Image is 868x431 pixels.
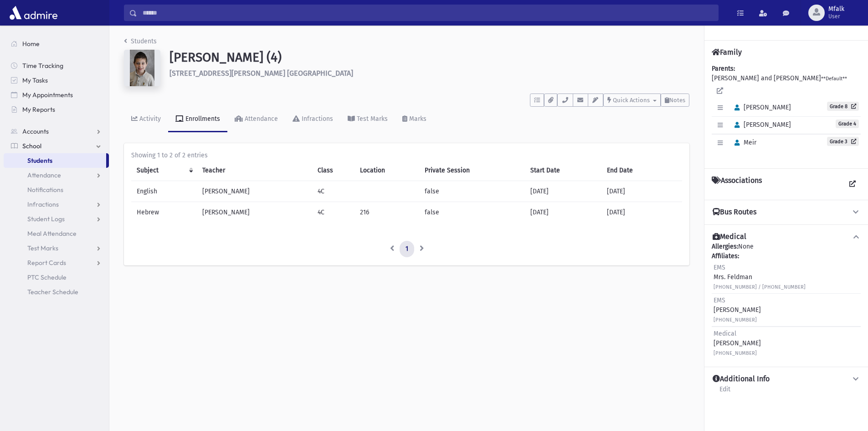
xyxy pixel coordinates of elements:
td: false [419,202,525,223]
span: [PERSON_NAME] [730,104,791,111]
a: Attendance [227,107,285,132]
button: Medical [712,232,861,242]
button: Quick Actions [603,93,661,107]
td: [DATE] [601,202,682,223]
a: Activity [124,107,168,132]
div: Enrollments [184,115,220,123]
a: Test Marks [340,107,395,132]
a: Notifications [4,182,109,197]
td: Hebrew [131,202,197,223]
a: My Reports [4,102,109,117]
th: Class [312,160,354,181]
a: Test Marks [4,241,109,255]
td: [DATE] [601,181,682,202]
h6: [STREET_ADDRESS][PERSON_NAME] [GEOGRAPHIC_DATA] [169,69,689,78]
a: My Appointments [4,88,109,102]
h4: Family [712,48,742,57]
td: [PERSON_NAME] [197,202,312,223]
a: Enrollments [168,107,227,132]
div: [PERSON_NAME] [714,329,761,358]
img: AdmirePro [7,4,60,22]
button: Bus Routes [712,208,861,217]
div: Marks [407,115,426,123]
span: Grade 4 [836,119,859,128]
b: Affiliates: [712,252,739,260]
nav: breadcrumb [124,36,157,50]
span: Time Tracking [22,62,63,70]
td: [PERSON_NAME] [197,181,312,202]
th: Start Date [525,160,602,181]
span: EMS [714,264,725,271]
span: Attendance [27,171,61,179]
span: Notes [669,97,685,104]
div: [PERSON_NAME] and [PERSON_NAME] [712,64,861,161]
small: [PHONE_NUMBER] [714,350,757,356]
span: [PERSON_NAME] [730,121,791,129]
span: Report Cards [27,259,66,267]
a: Attendance [4,168,109,182]
td: 4C [312,202,354,223]
span: Medical [714,330,736,338]
b: Allergies: [712,243,738,250]
div: Infractions [300,115,333,123]
h4: Bus Routes [713,208,756,217]
a: Home [4,36,109,51]
a: My Tasks [4,73,109,88]
span: Student Logs [27,215,65,223]
h4: Medical [713,232,746,242]
td: [DATE] [525,202,602,223]
span: My Tasks [22,76,48,84]
h1: [PERSON_NAME] (4) [169,50,689,65]
a: Grade 8 [827,102,859,111]
span: PTC Schedule [27,273,67,281]
div: [PERSON_NAME] [714,296,761,324]
span: User [828,13,844,20]
b: Parents: [712,65,735,73]
span: Meal Attendance [27,229,77,238]
span: Quick Actions [613,97,650,104]
span: Meir [730,139,756,146]
a: Students [124,37,157,45]
a: Infractions [4,197,109,212]
small: [PHONE_NUMBER] / [PHONE_NUMBER] [714,284,806,290]
th: Subject [131,160,197,181]
span: Home [22,40,40,48]
h4: Associations [712,176,762,192]
input: Search [137,5,718,21]
div: Mrs. Feldman [714,263,806,291]
span: Test Marks [27,244,58,252]
small: [PHONE_NUMBER] [714,317,757,323]
span: Teacher Schedule [27,288,78,296]
span: My Reports [22,105,55,114]
div: None [712,242,861,359]
td: false [419,181,525,202]
a: Teacher Schedule [4,285,109,299]
button: Notes [661,93,689,107]
div: Showing 1 to 2 of 2 entries [131,151,682,160]
span: School [22,142,41,150]
a: School [4,139,109,153]
a: Marks [395,107,434,132]
a: Meal Attendance [4,226,109,241]
a: Edit [719,384,731,400]
div: Activity [138,115,161,123]
td: 4C [312,181,354,202]
h4: Additional Info [713,374,770,384]
a: View all Associations [844,176,861,192]
span: My Appointments [22,91,73,99]
th: Location [354,160,419,181]
a: Students [4,153,106,168]
span: Students [27,156,52,165]
div: Attendance [243,115,278,123]
div: Test Marks [355,115,388,123]
th: Private Session [419,160,525,181]
a: PTC Schedule [4,270,109,285]
a: Report Cards [4,255,109,270]
a: Accounts [4,124,109,139]
span: Notifications [27,186,63,194]
th: Teacher [197,160,312,181]
a: Infractions [285,107,340,132]
td: English [131,181,197,202]
span: EMS [714,296,725,304]
a: Grade 3 [827,137,859,146]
